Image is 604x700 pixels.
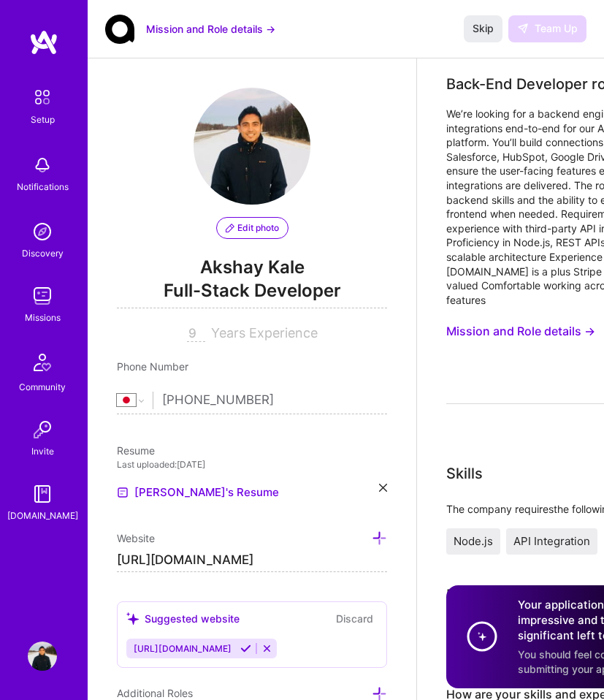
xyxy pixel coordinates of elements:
[473,21,494,36] span: Skip
[216,217,288,239] button: Edit photo
[261,643,272,654] i: Reject
[117,278,387,308] span: Full-Stack Developer
[194,88,310,205] img: User Avatar
[513,534,590,548] span: API Integration
[25,345,60,380] img: Community
[446,463,483,484] div: Skills
[332,611,378,627] button: Discard
[7,509,78,523] div: [DOMAIN_NAME]
[226,221,279,235] span: Edit photo
[146,22,275,37] button: Mission and Role details →
[28,151,57,180] img: bell
[28,281,57,311] img: teamwork
[28,415,57,444] img: Invite
[126,612,139,625] i: icon SuggestedTeams
[19,380,66,395] div: Community
[240,643,251,654] i: Accept
[446,319,595,345] button: Mission and Role details →
[162,379,387,422] input: +1 (000) 000-0000
[117,487,129,498] img: Resume
[28,642,57,671] img: User Avatar
[17,180,69,194] div: Notifications
[464,15,502,42] button: Skip
[117,457,387,472] div: Last uploaded: [DATE]
[117,532,155,544] span: Website
[117,549,387,572] input: http://...
[187,326,205,343] input: XX
[211,325,318,341] span: Years Experience
[226,224,234,232] i: icon PencilPurple
[24,642,61,671] a: User Avatar
[117,484,279,501] a: [PERSON_NAME]'s Resume
[31,444,54,459] div: Invite
[134,643,232,654] span: [URL][DOMAIN_NAME]
[22,246,64,261] div: Discovery
[117,444,155,457] span: Resume
[379,484,387,492] i: icon Close
[126,612,240,626] div: Suggested website
[28,217,57,246] img: discovery
[454,534,493,548] span: Node.js
[28,479,57,509] img: guide book
[105,15,134,44] img: Company Logo
[117,687,193,699] span: Additional Roles
[27,82,58,113] img: setup
[25,311,61,325] div: Missions
[117,256,387,278] span: Akshay Kale
[446,584,597,628] div: Make yourself stand out
[29,29,58,56] img: logo
[31,113,55,127] div: Setup
[117,360,188,373] span: Phone Number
